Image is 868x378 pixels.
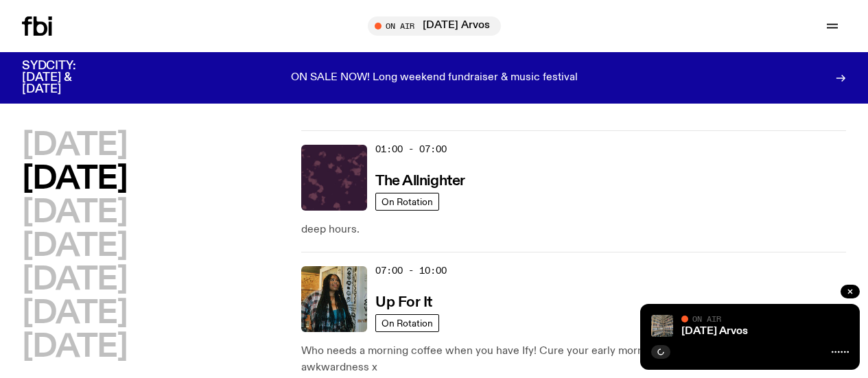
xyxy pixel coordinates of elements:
p: deep hours. [301,222,846,238]
span: On Rotation [382,318,433,329]
button: [DATE] [22,164,127,195]
h3: SYDCITY: [DATE] & [DATE] [22,60,110,95]
span: 07:00 - 10:00 [375,264,447,277]
button: On Air[DATE] Arvos [368,16,501,36]
button: [DATE] [22,231,127,262]
button: [DATE] [22,130,127,161]
button: [DATE] [22,265,127,296]
button: [DATE] [22,332,127,363]
h3: Up For It [375,296,432,310]
a: Up For It [375,293,432,310]
a: On Rotation [375,314,439,332]
p: ON SALE NOW! Long weekend fundraiser & music festival [291,72,578,84]
button: [DATE] [22,198,127,228]
a: The Allnighter [375,172,465,189]
img: Ify - a Brown Skin girl with black braided twists, looking up to the side with her tongue stickin... [301,266,367,332]
button: [DATE] [22,298,127,329]
span: On Air [692,314,721,323]
h3: The Allnighter [375,174,465,189]
a: [DATE] Arvos [681,326,748,337]
span: 01:00 - 07:00 [375,143,447,156]
a: On Rotation [375,193,439,211]
img: A corner shot of the fbi music library [651,315,673,337]
span: On Rotation [382,197,433,207]
p: Who needs a morning coffee when you have Ify! Cure your early morning grog w/ SMAC, chat and extr... [301,343,846,376]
